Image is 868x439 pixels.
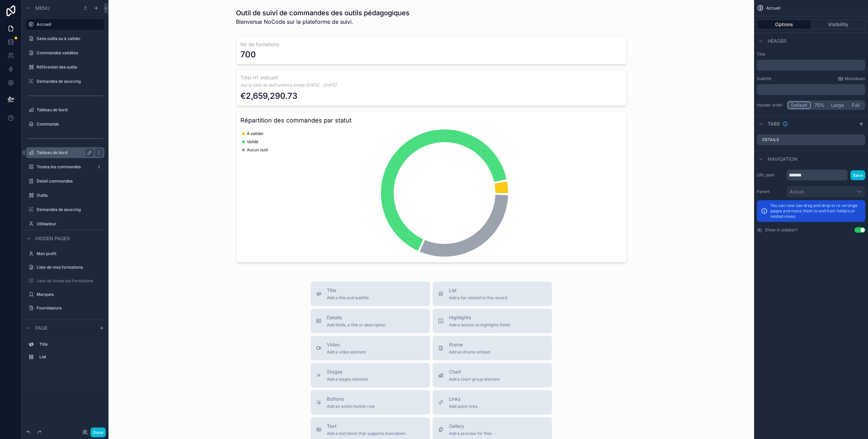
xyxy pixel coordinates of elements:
button: Large [828,101,847,109]
button: Aucun [787,186,865,197]
button: HighlightsAdd a section to highlights fields [433,309,552,333]
label: Mon profil [37,251,103,256]
div: scrollable content [757,84,865,95]
span: Add a section to highlights fields [449,322,510,328]
button: 75% [811,101,828,109]
button: Default [788,101,811,109]
label: Outils [37,193,103,198]
label: Title [39,342,102,347]
span: Chart [449,368,500,375]
span: Gallery [449,423,492,430]
span: Buttons [327,396,375,402]
label: Parent [757,189,784,194]
button: Visibility [811,20,866,29]
button: DetailsAdd fields, a title or description [311,309,430,333]
span: Video [327,341,366,348]
a: Markdown [838,76,865,81]
button: StagesAdd a stages element [311,363,430,387]
label: Toutes les commandes [37,164,94,170]
label: Header width [757,102,784,108]
label: Details [762,137,779,142]
button: Full [847,101,864,109]
label: Title [757,52,865,57]
button: VideoAdd a video element [311,336,430,360]
span: Stages [327,368,368,375]
button: ButtonsAdd an action button row [311,390,430,415]
button: TitleAdd a title and subtitle [311,282,430,306]
label: Commande [37,121,103,127]
span: Add an iframe embed [449,349,490,355]
span: Add an action button row [327,404,375,409]
span: Page [35,325,47,331]
span: Highlights [449,314,510,321]
div: scrollable content [757,60,865,71]
span: Add a title and subtitle [327,295,369,301]
button: Options [757,20,811,29]
label: Subtitle [757,76,771,81]
button: ChartAdd a chart group element [433,363,552,387]
label: Utilisateur [37,221,103,227]
span: Menu [35,5,50,12]
span: Add quick links [449,404,478,409]
span: Markdown [845,76,865,81]
label: Liste de mes formations [37,265,103,270]
label: URL path [757,172,784,178]
span: Add fields, a title or description [327,322,386,328]
div: scrollable content [22,336,108,369]
button: LinksAdd quick links [433,390,552,415]
label: Show in sidebar? [765,227,797,233]
span: List [449,287,507,294]
span: Add a stages element [327,377,368,382]
span: Add a video element [327,349,366,355]
span: Aucun [790,188,804,195]
label: Demandes de sourcing [37,79,103,84]
button: Save [850,170,865,180]
button: iframeAdd an iframe embed [433,336,552,360]
span: Text [327,423,406,430]
label: Sans outils ou à valider [37,36,103,41]
span: Add a list related to this record [449,295,507,301]
button: ListAdd a list related to this record [433,282,552,306]
label: Tableau de bord [37,150,91,155]
span: Tabs [768,120,780,127]
span: Add a text block that supports markdown [327,431,406,436]
label: Fournisseurs [37,305,103,311]
span: Title [327,287,369,294]
label: Accueil [37,22,100,27]
label: Référentiel des outils [37,64,103,70]
span: Add a preview for files [449,431,492,436]
span: Hidden pages [35,235,70,242]
label: Commandes validées [37,50,103,56]
span: Header [768,38,786,44]
label: Liste de toutes les formations [37,278,103,284]
p: You can now use drag and drop to re-arrange pages and move them to and from folders or nested views [770,203,861,219]
label: Tableau de bord [37,107,103,113]
span: Accueil [766,5,781,11]
label: Detail commandes [37,178,103,184]
button: Done [91,427,106,437]
span: Details [327,314,386,321]
label: Demandes de sourcing [37,207,103,212]
span: iframe [449,341,490,348]
span: Add a chart group element [449,377,500,382]
label: Marques [37,292,103,297]
span: Links [449,396,478,402]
